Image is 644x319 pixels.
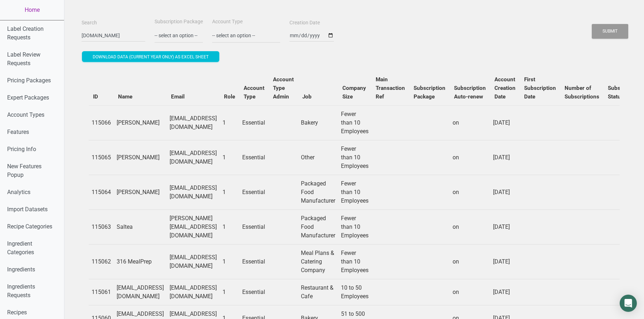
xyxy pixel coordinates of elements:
td: on [450,175,490,209]
td: 115065 [89,140,114,175]
td: [EMAIL_ADDRESS][DOMAIN_NAME] [167,105,220,140]
td: Meal Plans & Catering Company [298,244,338,279]
td: 115061 [89,279,114,305]
b: Number of Subscriptions [565,85,599,100]
td: Other [298,140,338,175]
b: Account Creation Date [494,76,516,100]
td: Bakery [298,105,338,140]
td: Essential [239,140,269,175]
button: Submit [592,24,628,39]
td: [DATE] [490,244,520,279]
b: Company Size [342,85,366,100]
b: Subscription Status [608,85,640,100]
td: Restaurant & Cafe [298,279,338,305]
td: Essential [239,105,269,140]
b: Account Type [244,85,264,100]
label: Creation Date [289,19,320,26]
b: Role [224,93,235,100]
td: 115066 [89,105,114,140]
td: Fewer than 10 Employees [338,105,371,140]
label: Search [82,19,97,26]
td: [PERSON_NAME] [114,140,167,175]
b: Name [118,93,132,100]
b: Main Transaction Ref [376,76,405,100]
td: 1 [220,279,239,305]
td: 115062 [89,244,114,279]
td: [EMAIL_ADDRESS][DOMAIN_NAME] [167,140,220,175]
td: [DATE] [490,140,520,175]
span: Download data (current year only) as excel sheet [93,54,209,59]
td: [PERSON_NAME][EMAIL_ADDRESS][DOMAIN_NAME] [167,209,220,244]
td: [DATE] [490,105,520,140]
td: on [450,105,490,140]
b: First Subscription Date [524,76,556,100]
td: Fewer than 10 Employees [338,175,371,209]
td: on [450,244,490,279]
label: Subscription Package [155,18,203,25]
td: Essential [239,279,269,305]
td: on [450,140,490,175]
td: 1 [220,105,239,140]
td: 316 MealPrep [114,244,167,279]
td: [EMAIL_ADDRESS][DOMAIN_NAME] [167,279,220,305]
td: Essential [239,175,269,209]
td: [DATE] [490,209,520,244]
td: 10 to 50 Employees [338,279,371,305]
td: [EMAIL_ADDRESS][DOMAIN_NAME] [167,175,220,209]
td: on [450,279,490,305]
td: 1 [220,209,239,244]
div: Open Intercom Messenger [620,295,637,312]
td: on [450,209,490,244]
button: Download data (current year only) as excel sheet [82,51,219,62]
td: Fewer than 10 Employees [338,244,371,279]
td: Essential [239,244,269,279]
b: Email [171,93,185,100]
td: Fewer than 10 Employees [338,209,371,244]
td: 1 [220,244,239,279]
td: [EMAIL_ADDRESS][DOMAIN_NAME] [114,279,167,305]
td: 1 [220,140,239,175]
b: Job [302,93,312,100]
td: [PERSON_NAME] [114,175,167,209]
td: [PERSON_NAME] [114,105,167,140]
label: Account Type [212,18,243,25]
td: Saltea [114,209,167,244]
b: Subscription Auto-renew [454,85,486,100]
td: 115063 [89,209,114,244]
b: Subscription Package [414,85,445,100]
td: [EMAIL_ADDRESS][DOMAIN_NAME] [167,244,220,279]
b: ID [93,93,98,100]
td: Fewer than 10 Employees [338,140,371,175]
td: [DATE] [490,175,520,209]
td: Packaged Food Manufacturer [298,175,338,209]
td: 115064 [89,175,114,209]
b: Account Type Admin [273,76,294,100]
td: Packaged Food Manufacturer [298,209,338,244]
td: [DATE] [490,279,520,305]
td: Essential [239,209,269,244]
td: 1 [220,175,239,209]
